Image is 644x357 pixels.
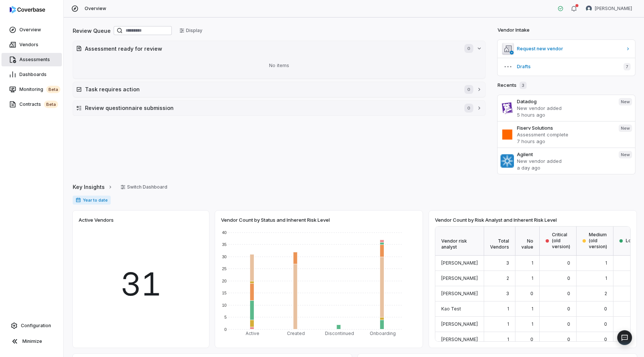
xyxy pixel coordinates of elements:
span: 31 [120,260,162,308]
text: 40 [222,230,227,235]
span: Critical (old version) [552,232,570,250]
div: Vendor risk analyst [435,227,484,256]
button: Review questionnaire submission0 [73,101,485,116]
span: beta [46,86,60,93]
span: Medium (old version) [589,232,607,250]
span: Key Insights [73,183,105,191]
a: Configuration [3,319,60,332]
span: Year to date [73,196,111,205]
p: New vendor added [517,105,613,111]
button: Minimize [3,334,60,349]
button: Display [175,25,207,36]
span: 1 [531,260,533,266]
span: 0 [604,306,607,312]
p: 5 hours ago [517,111,613,118]
span: 1 [507,306,509,312]
text: 15 [222,291,227,295]
text: 0 [224,327,227,332]
span: Request new vendor [517,46,622,52]
span: 1 [531,275,533,281]
span: 1 [531,306,533,312]
button: Assessment ready for review0 [73,41,485,56]
span: Assessments [19,57,50,63]
button: Drafts7 [498,58,635,76]
text: 25 [222,266,227,271]
span: 3 [506,291,509,296]
span: 1 [605,275,607,281]
span: Vendors [19,42,38,48]
img: Lili Jiang avatar [586,6,592,12]
a: Key Insights [73,179,113,195]
div: No items [76,56,482,75]
button: Task requires action0 [73,82,485,97]
h2: Task requires action [85,85,457,93]
span: Vendor Count by Risk Analyst and Inherent Risk Level [435,217,557,223]
span: 1 [507,337,509,342]
span: Minimize [22,338,42,344]
h2: Review Queue [73,27,111,35]
p: New vendor added [517,158,613,164]
span: New [619,124,632,132]
span: Contracts [19,101,58,108]
a: Fiserv SolutionsAssessment complete7 hours agoNew [498,121,635,148]
span: [PERSON_NAME] [441,337,478,342]
span: Monitoring [19,86,60,93]
h3: Agilent [517,151,613,158]
span: Configuration [21,323,51,329]
span: [PERSON_NAME] [441,260,478,266]
button: Lili Jiang avatar[PERSON_NAME] [581,3,637,14]
span: Overview [19,27,41,33]
span: 0 [567,260,570,266]
a: DatadogNew vendor added5 hours agoNew [498,95,635,121]
span: 0 [530,337,533,342]
p: Assessment complete [517,131,613,138]
span: [PERSON_NAME] [595,6,632,12]
span: 0 [567,306,570,312]
span: 0 [567,337,570,342]
span: New [619,98,632,105]
span: 0 [464,85,473,94]
span: Drafts [517,64,618,70]
span: 0 [567,291,570,296]
div: Total Vendors [484,227,515,256]
text: 5 [224,315,227,319]
a: Monitoringbeta [1,83,62,96]
a: Overview [1,23,62,37]
span: Overview [85,6,106,12]
p: 7 hours ago [517,138,613,145]
span: Dashboards [19,72,47,78]
span: Vendor Count by Status and Inherent Risk Level [221,217,330,223]
span: 0 [567,321,570,327]
span: Active Vendors [79,217,114,223]
svg: Date range for report [76,198,81,203]
p: a day ago [517,164,613,171]
span: 0 [604,321,607,327]
img: Coverbase logo [10,6,45,13]
span: [PERSON_NAME] [441,275,478,281]
h2: Vendor Intake [498,26,530,34]
span: 0 [604,337,607,342]
h3: Datadog [517,98,613,105]
text: 35 [222,242,227,247]
a: AgilentNew vendor addeda day agoNew [498,148,635,174]
div: No value [515,227,540,256]
span: 3 [520,82,527,89]
h2: Assessment ready for review [85,45,457,53]
a: Assessments [1,53,62,66]
span: 0 [464,44,473,53]
span: 2 [506,275,509,281]
h3: Fiserv Solutions [517,124,613,131]
span: 1 [507,321,509,327]
span: [PERSON_NAME] [441,321,478,327]
span: Kao Test [441,306,461,312]
span: 1 [531,321,533,327]
text: 10 [222,303,227,307]
span: 0 [567,275,570,281]
text: 30 [222,255,227,259]
h2: Recents [498,82,527,89]
a: Vendors [1,38,62,51]
a: Contractsbeta [1,98,62,111]
span: 1 [605,260,607,266]
span: 3 [506,260,509,266]
span: 0 [530,291,533,296]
